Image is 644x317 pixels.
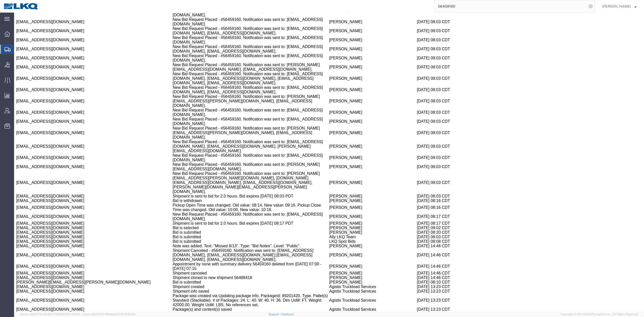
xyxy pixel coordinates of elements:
[158,272,315,276] td: Shipment created
[315,82,403,95] td: [PERSON_NAME]
[403,281,503,295] td: [DATE] 13:23 CDT
[315,14,403,23] td: [PERSON_NAME]
[403,41,503,50] td: [DATE] 08:03 CDT
[158,209,315,213] td: Shipment is sent to bid for 2.0 hours. Bid expires [DATE] 08:17 PDT
[403,73,503,82] td: [DATE] 08:03 CDT
[158,181,315,186] td: Shipment is sent to bid for 2.0 hours. Bid expires [DATE] 08:03 PDT
[403,23,503,32] td: [DATE] 08:03 CDT
[2,276,70,281] span: [EMAIL_ADDRESS][DOMAIN_NAME]
[158,236,315,249] td: Shipment Canceled - #56459160. Notification was sent to: [EMAIL_ADDRESS][DOMAIN_NAME], [EMAIL_ADD...
[158,218,315,222] td: Bid is submitted
[403,258,503,263] td: [DATE] 14:46 CDT
[403,159,503,181] td: [DATE] 08:03 CDT
[2,222,70,226] span: [EMAIL_ADDRESS][DOMAIN_NAME]
[158,231,315,236] td: Note was added. Text: "Missed 8/13". Type: "Bid Notes". Level: "Public".
[434,0,587,12] input: Search for shipment number, reference number
[315,281,403,295] td: Agistix Truckload Services
[315,258,403,263] td: [PERSON_NAME]
[2,202,70,206] span: [EMAIL_ADDRESS][DOMAIN_NAME]
[2,43,70,48] span: [EMAIL_ADDRESS][DOMAIN_NAME]
[158,190,315,200] td: Pickup Open Time was changed. Old value: 08:14, New value: 09:16. Pickup Close Time was changed. ...
[315,209,403,213] td: [PERSON_NAME]
[315,218,403,222] td: [PERSON_NAME]
[115,313,135,316] span: [DATE] 10:23:34
[2,52,70,57] span: [EMAIL_ADDRESS][DOMAIN_NAME]
[315,213,403,218] td: [PERSON_NAME]
[158,267,315,272] td: Bid is submitted
[158,141,315,150] td: New Bid Request Placed - #56459160. Notification was sent to: [EMAIL_ADDRESS][DOMAIN_NAME].
[2,286,70,290] span: [EMAIL_ADDRESS][DOMAIN_NAME]
[403,227,503,231] td: [DATE] 08:08 CDT
[158,95,315,104] td: New Bid Request Placed - #56459160. Notification was sent to: [EMAIL_ADDRESS][DOMAIN_NAME].
[2,193,70,197] span: [EMAIL_ADDRESS][DOMAIN_NAME]
[158,186,315,190] td: Bid is withdrawn
[2,25,70,29] span: [EMAIL_ADDRESS][DOMAIN_NAME]
[2,107,70,111] span: [EMAIL_ADDRESS][DOMAIN_NAME]
[2,258,70,263] span: [EMAIL_ADDRESS][DOMAIN_NAME]
[2,34,70,38] span: [EMAIL_ADDRESS][DOMAIN_NAME]
[158,50,315,59] td: New Bid Request Placed - #56459160. Notification was sent to: [PERSON_NAME][EMAIL_ADDRESS][DOMAIN...
[403,95,503,104] td: [DATE] 08:03 CDT
[158,159,315,181] td: New Bid Request Placed - #56459160. Notification was sent to: [PERSON_NAME][EMAIL_ADDRESS][PERSON...
[315,222,403,227] td: Ally LKQ Team
[158,104,315,113] td: New Bid Request Placed - #56459160. Notification was sent to: [EMAIL_ADDRESS][DOMAIN_NAME].
[158,23,315,32] td: New Bid Request Placed - #56459160. Notification was sent to: [EMAIL_ADDRESS][DOMAIN_NAME].
[2,118,70,122] span: [EMAIL_ADDRESS][DOMAIN_NAME]
[61,313,80,316] span: [DATE] 11:14:44
[2,213,70,217] span: [EMAIL_ADDRESS][DOMAIN_NAME]
[315,159,403,181] td: [PERSON_NAME]
[315,95,403,104] td: [PERSON_NAME]
[2,227,70,231] span: [EMAIL_ADDRESS][DOMAIN_NAME]
[315,73,403,82] td: [PERSON_NAME]
[315,186,403,190] td: [PERSON_NAME]
[2,209,70,213] span: [EMAIL_ADDRESS][DOMAIN_NAME]
[315,32,403,41] td: [PERSON_NAME]
[403,181,503,186] td: [DATE] 08:03 CDT
[315,190,403,200] td: [PERSON_NAME]
[158,295,315,299] td: Package(s) and content(s) saved
[2,240,70,245] span: [EMAIL_ADDRESS][DOMAIN_NAME]
[403,276,503,281] td: [DATE] 13:23 CDT
[403,113,503,127] td: [DATE] 08:03 CDT
[315,272,403,276] td: Agistix Truckload Services
[158,227,315,231] td: Bid is submitted
[315,263,403,267] td: [PERSON_NAME]
[315,23,403,32] td: [PERSON_NAME]
[315,127,403,141] td: [PERSON_NAME]
[2,252,70,256] span: [EMAIL_ADDRESS][DOMAIN_NAME]
[2,186,70,190] span: [EMAIL_ADDRESS][DOMAIN_NAME]
[403,141,503,150] td: [DATE] 08:03 CDT
[158,200,315,209] td: New Bid Request Placed - #56459160. Notification was sent to: [EMAIL_ADDRESS][DOMAIN_NAME].
[158,150,315,159] td: New Bid Request Placed - #56459160. Notification was sent to: [PERSON_NAME][EMAIL_ADDRESS][DOMAIN...
[403,249,503,258] td: [DATE] 14:46 CDT
[403,218,503,222] td: [DATE] 08:20 CDT
[403,104,503,113] td: [DATE] 08:03 CDT
[158,222,315,227] td: Bid is submitted
[158,281,315,295] td: Package was created via Updating package info. PackageId: 89201420. Type. Pallet(s) Standard (Sta...
[403,209,503,213] td: [DATE] 08:17 CDT
[403,236,503,249] td: [DATE] 14:46 CDT
[315,150,403,159] td: [PERSON_NAME]
[602,3,637,9] button: [PERSON_NAME]
[403,32,503,41] td: [DATE] 08:03 CDT
[315,200,403,209] td: [PERSON_NAME]
[2,86,70,91] span: [EMAIL_ADDRESS][DOMAIN_NAME]
[158,14,315,23] td: New Bid Request Placed - #56459160. Notification was sent to: [EMAIL_ADDRESS][DOMAIN_NAME], [EMAI...
[2,64,70,68] span: [EMAIL_ADDRESS][DOMAIN_NAME]
[158,276,315,281] td: Shipment info saved
[403,272,503,276] td: [DATE] 13:23 CDT
[315,295,403,299] td: Agistix Truckload Services
[560,312,638,316] span: Copyright © [DATE]-[DATE] Agistix Inc., All Rights Reserved
[2,98,70,102] span: [EMAIL_ADDRESS][DOMAIN_NAME]
[403,82,503,95] td: [DATE] 08:03 CDT
[158,59,315,73] td: New Bid Request Placed - #56459160. Notification was sent to: [EMAIL_ADDRESS][DOMAIN_NAME], [EMAI...
[403,263,503,267] td: [DATE] 14:46 CDT
[403,190,503,200] td: [DATE] 08:16 CDT
[158,249,315,258] td: Appointment by none with summary delivery 56459160 deleted from [DATE] 07:00 - [DATE] 07:15
[315,113,403,127] td: [PERSON_NAME]
[2,218,70,222] span: [EMAIL_ADDRESS][DOMAIN_NAME]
